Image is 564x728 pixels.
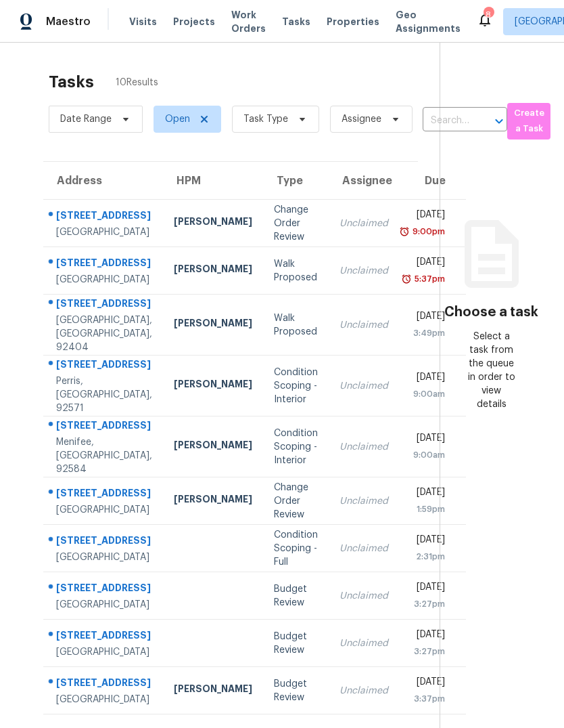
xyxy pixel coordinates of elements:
[423,110,469,131] input: Search by address
[56,551,152,564] div: [GEOGRAPHIC_DATA]
[56,581,152,598] div: [STREET_ADDRESS]
[56,534,152,551] div: [STREET_ADDRESS]
[56,693,152,706] div: [GEOGRAPHIC_DATA]
[339,379,388,393] div: Unclaimed
[116,76,158,89] span: 10 Results
[56,503,152,517] div: [GEOGRAPHIC_DATA]
[410,628,445,645] div: [DATE]
[274,312,318,339] div: Walk Proposed
[401,272,412,286] img: Overdue Alarm Icon
[410,431,445,448] div: [DATE]
[410,255,445,272] div: [DATE]
[56,598,152,612] div: [GEOGRAPHIC_DATA]
[231,8,266,35] span: Work Orders
[399,225,410,238] img: Overdue Alarm Icon
[56,209,152,226] div: [STREET_ADDRESS]
[56,486,152,503] div: [STREET_ADDRESS]
[339,589,388,603] div: Unclaimed
[410,309,445,326] div: [DATE]
[174,262,252,279] div: [PERSON_NAME]
[56,435,152,476] div: Menifee, [GEOGRAPHIC_DATA], 92584
[174,492,252,509] div: [PERSON_NAME]
[490,112,509,131] button: Open
[444,305,538,319] h3: Choose a task
[174,377,252,394] div: [PERSON_NAME]
[410,550,445,563] div: 2:31pm
[410,387,445,401] div: 9:00am
[43,162,163,200] th: Address
[56,628,152,645] div: [STREET_ADDRESS]
[173,15,215,28] span: Projects
[327,15,379,28] span: Properties
[243,112,288,126] span: Task Type
[174,682,252,699] div: [PERSON_NAME]
[412,272,445,286] div: 5:37pm
[274,203,318,244] div: Change Order Review
[274,366,318,406] div: Condition Scoping - Interior
[339,217,388,230] div: Unclaimed
[165,112,190,126] span: Open
[56,358,152,374] div: [STREET_ADDRESS]
[410,370,445,387] div: [DATE]
[410,580,445,597] div: [DATE]
[274,528,318,569] div: Condition Scoping - Full
[339,637,388,650] div: Unclaimed
[410,645,445,658] div: 3:27pm
[410,448,445,462] div: 9:00am
[56,676,152,693] div: [STREET_ADDRESS]
[514,106,544,137] span: Create a Task
[274,630,318,657] div: Budget Review
[174,438,252,455] div: [PERSON_NAME]
[46,15,91,28] span: Maestro
[339,542,388,555] div: Unclaimed
[163,162,263,200] th: HPM
[56,256,152,273] div: [STREET_ADDRESS]
[339,684,388,698] div: Unclaimed
[274,257,318,284] div: Walk Proposed
[56,419,152,435] div: [STREET_ADDRESS]
[410,675,445,692] div: [DATE]
[56,314,152,354] div: [GEOGRAPHIC_DATA], [GEOGRAPHIC_DATA], 92404
[274,427,318,467] div: Condition Scoping - Interior
[129,15,157,28] span: Visits
[339,318,388,332] div: Unclaimed
[466,330,517,411] div: Select a task from the queue in order to view details
[410,208,445,225] div: [DATE]
[263,162,329,200] th: Type
[274,677,318,704] div: Budget Review
[174,316,252,333] div: [PERSON_NAME]
[329,162,399,200] th: Assignee
[49,75,94,89] h2: Tasks
[56,226,152,239] div: [GEOGRAPHIC_DATA]
[174,215,252,232] div: [PERSON_NAME]
[342,112,381,126] span: Assignee
[282,17,310,26] span: Tasks
[339,264,388,278] div: Unclaimed
[410,486,445,502] div: [DATE]
[274,582,318,609] div: Budget Review
[410,692,445,706] div: 3:37pm
[56,297,152,314] div: [STREET_ADDRESS]
[274,481,318,521] div: Change Order Review
[410,502,445,516] div: 1:59pm
[56,645,152,659] div: [GEOGRAPHIC_DATA]
[339,494,388,508] div: Unclaimed
[339,440,388,454] div: Unclaimed
[484,8,493,22] div: 8
[56,374,152,415] div: Perris, [GEOGRAPHIC_DATA], 92571
[399,162,466,200] th: Due
[507,103,550,140] button: Create a Task
[396,8,461,35] span: Geo Assignments
[410,533,445,550] div: [DATE]
[56,273,152,286] div: [GEOGRAPHIC_DATA]
[410,326,445,340] div: 3:49pm
[60,112,112,126] span: Date Range
[410,225,445,238] div: 9:00pm
[410,597,445,611] div: 3:27pm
